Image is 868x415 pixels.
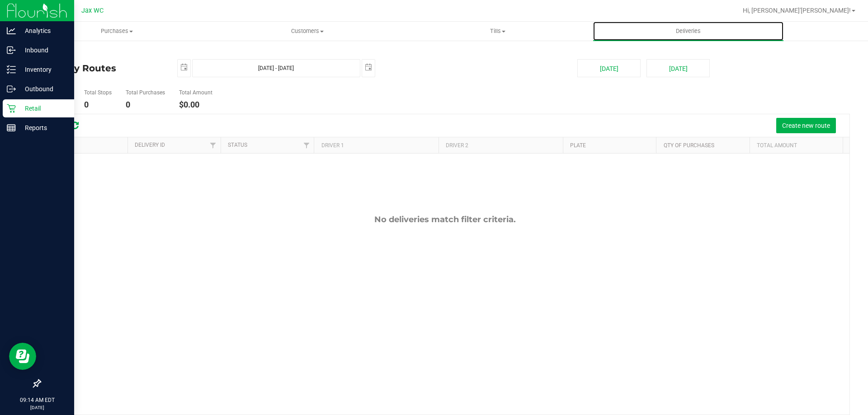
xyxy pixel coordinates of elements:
a: Plate [570,142,586,149]
inline-svg: Retail [7,104,16,113]
p: Analytics [16,25,70,36]
a: Filter [206,137,221,153]
div: Actions [47,142,124,149]
span: Purchases [22,27,212,35]
button: [DATE] [577,59,641,77]
p: Inventory [16,64,70,75]
span: Create new route [782,122,830,129]
p: 09:14 AM EDT [4,396,70,404]
th: Driver 2 [439,137,563,153]
th: Driver 1 [314,137,438,153]
span: Hi, [PERSON_NAME]'[PERSON_NAME]! [743,7,851,14]
a: Customers [212,22,402,41]
inline-svg: Inventory [7,65,16,74]
inline-svg: Outbound [7,84,16,93]
a: Delivery ID [135,142,165,148]
a: Status [228,142,247,148]
p: Reports [16,122,70,133]
div: No deliveries match filter criteria. [40,214,849,224]
a: Deliveries [593,22,783,41]
inline-svg: Analytics [7,26,16,35]
h4: $0.00 [179,100,212,109]
h4: 0 [126,100,165,109]
h5: Total Amount [179,90,212,96]
a: Qty of Purchases [664,142,714,149]
inline-svg: Inbound [7,46,16,55]
span: Customers [212,27,402,35]
span: Tills [403,27,592,35]
span: select [362,60,375,75]
a: Filter [299,137,314,153]
h5: Total Stops [84,90,112,96]
h5: Total Purchases [126,90,165,96]
p: Retail [16,103,70,114]
th: Total Amount [750,137,843,153]
h4: Delivery Routes [40,59,164,77]
a: Tills [402,22,593,41]
span: select [178,60,190,75]
h4: 0 [84,100,112,109]
iframe: Resource center [9,343,36,370]
button: [DATE] [646,59,710,77]
p: [DATE] [4,404,70,411]
button: Create new route [776,118,836,133]
a: Purchases [22,22,212,41]
p: Inbound [16,45,70,56]
inline-svg: Reports [7,123,16,132]
span: Deliveries [664,27,713,35]
p: Outbound [16,84,70,94]
span: Jax WC [81,7,104,14]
